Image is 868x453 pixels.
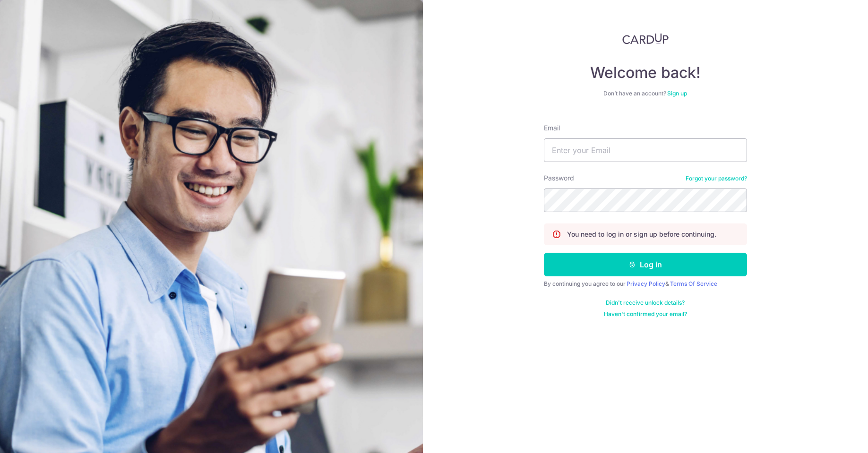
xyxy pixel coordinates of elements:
img: CardUp Logo [622,33,669,44]
div: Don’t have an account? [544,90,747,97]
label: Password [544,173,574,183]
p: You need to log in or sign up before continuing. [567,230,716,239]
div: By continuing you agree to our & [544,280,747,288]
a: Privacy Policy [627,280,665,287]
a: Terms Of Service [670,280,717,287]
a: Forgot your password? [686,175,747,182]
a: Sign up [667,90,687,97]
a: Haven't confirmed your email? [604,310,687,318]
h4: Welcome back! [544,63,747,82]
input: Enter your Email [544,138,747,162]
button: Log in [544,253,747,276]
label: Email [544,123,560,133]
a: Didn't receive unlock details? [606,299,685,307]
